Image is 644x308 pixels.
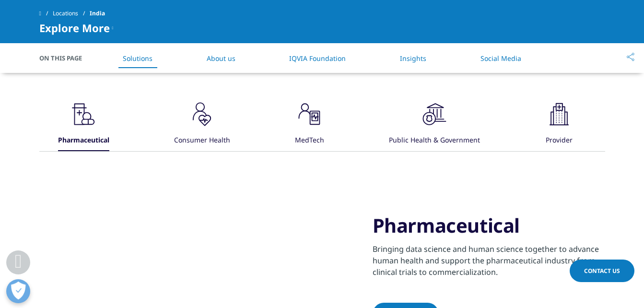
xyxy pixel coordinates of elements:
[373,244,599,277] span: Bringing data science and human science together to advance human health and support the pharmace...
[387,100,480,151] button: Public Health & Government
[173,100,230,151] button: Consumer Health
[123,54,152,63] a: Solutions
[389,130,480,151] div: Public Health & Government
[6,279,30,303] button: Open Preferences
[570,260,634,282] a: Contact Us
[207,54,235,63] a: About us
[543,100,574,151] button: Provider
[58,130,109,151] div: Pharmaceutical
[90,5,105,22] span: India
[546,130,573,151] div: Provider
[53,5,90,22] a: Locations
[293,100,324,151] button: MedTech
[57,100,109,151] button: Pharmaceutical
[295,130,324,151] div: MedTech
[400,54,426,63] a: Insights
[584,267,620,275] span: Contact Us
[174,130,230,151] div: Consumer Health
[480,54,521,63] a: Social Media
[39,53,92,63] span: On This Page
[39,22,110,34] span: Explore More
[373,213,605,237] h3: Pharmaceutical
[289,54,346,63] a: IQVIA Foundation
